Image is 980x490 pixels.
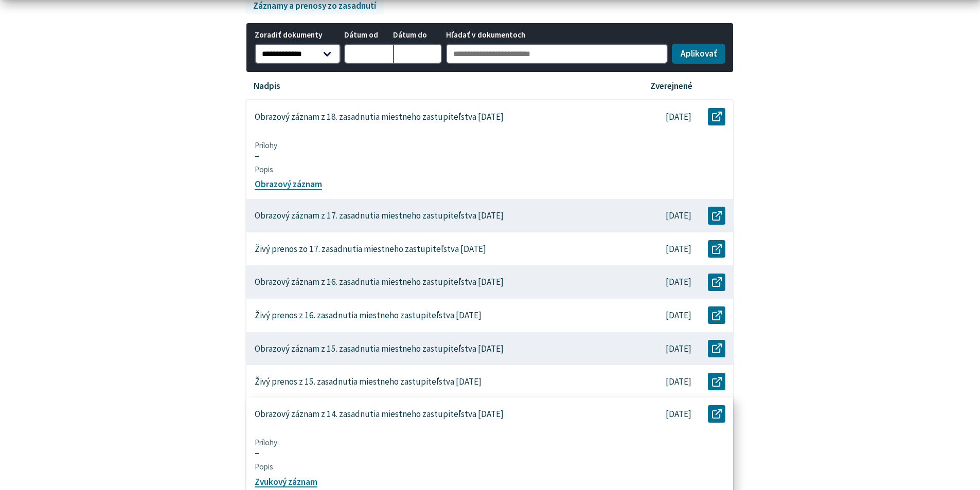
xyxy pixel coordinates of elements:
span: Zoradiť dokumenty [255,31,341,40]
input: Dátum do [393,44,442,64]
p: Obrazový záznam z 16. zasadnutia miestneho zastupiteľstva [DATE] [255,277,504,287]
span: Dátum do [393,31,442,40]
p: [DATE] [666,310,691,321]
span: Popis [255,165,726,174]
p: [DATE] [666,112,691,122]
p: Živý prenos z 15. zasadnutia miestneho zastupiteľstva [DATE] [255,376,482,387]
p: [DATE] [666,343,691,354]
p: [DATE] [666,376,691,387]
p: Nadpis [254,81,280,92]
a: Obrazový záznam [255,178,322,190]
span: Popis [255,462,726,471]
p: Obrazový záznam z 14. zasadnutia miestneho zastupiteľstva [DATE] [255,409,504,420]
p: Živý prenos zo 17. zasadnutia miestneho zastupiteľstva [DATE] [255,244,486,255]
span: Dátum od [344,31,393,40]
p: [DATE] [666,277,691,287]
span: Hľadať v dokumentoch [446,31,668,40]
span: – [255,151,726,161]
input: Hľadať v dokumentoch [446,44,668,64]
p: Obrazový záznam z 18. zasadnutia miestneho zastupiteľstva [DATE] [255,112,504,122]
button: Aplikovať [672,44,725,64]
p: Obrazový záznam z 17. zasadnutia miestneho zastupiteľstva [DATE] [255,210,504,221]
p: Živý prenos z 16. zasadnutia miestneho zastupiteľstva [DATE] [255,310,482,321]
select: Zoradiť dokumenty [255,44,341,64]
p: [DATE] [666,409,691,420]
span: Prílohy [255,141,726,150]
input: Dátum od [344,44,393,64]
p: Zverejnené [650,81,692,92]
p: [DATE] [666,244,691,255]
span: – [255,448,726,459]
p: [DATE] [666,210,691,221]
a: Zvukový záznam [255,476,317,487]
span: Prílohy [255,438,726,447]
p: Obrazový záznam z 15. zasadnutia miestneho zastupiteľstva [DATE] [255,343,504,354]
